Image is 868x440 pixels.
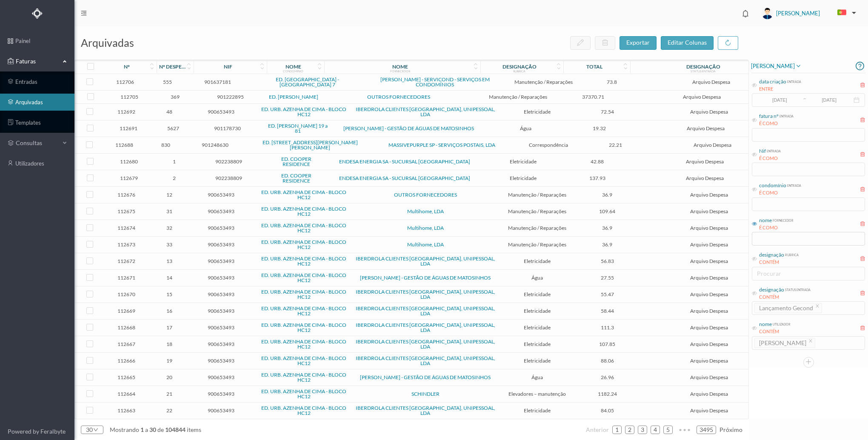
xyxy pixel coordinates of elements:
span: 830 [151,142,180,148]
span: 16 [154,308,185,314]
div: CONTÉM [759,328,791,335]
a: ED. URB. AZENHA DE CIMA - BLOCO HC12 [261,405,346,416]
span: 112688 [102,142,147,148]
span: Arquivo Despesa [641,109,777,115]
a: IBERDROLA CLIENTES [GEOGRAPHIC_DATA], UNIPESSOAL, LDA [356,405,495,416]
span: 32 [154,225,185,231]
span: 900653493 [189,341,253,347]
div: nome [759,217,772,224]
div: nº despesa [159,63,186,70]
span: 14 [154,274,185,281]
span: 112675 [103,208,150,214]
div: 30 [86,423,93,436]
span: 48 [154,109,185,115]
button: PT [831,6,859,20]
span: 107.85 [578,341,637,347]
a: ED. URB. AZENHA DE CIMA - BLOCO HC12 [261,106,346,117]
span: 56.83 [578,258,637,264]
a: OUTROS FORNECEDORES [367,94,430,100]
span: Manutenção / Reparações [500,191,574,198]
li: Página Seguinte [720,423,742,437]
div: entrada [786,182,801,188]
span: 112664 [103,391,150,397]
span: Arquivo Despesa [641,391,777,397]
div: É COMO [759,155,781,162]
span: 900653493 [189,407,253,414]
span: 33 [154,241,185,248]
span: 900653493 [189,109,253,115]
a: ED. URB. AZENHA DE CIMA - BLOCO HC12 [261,355,346,366]
div: ENTRE [759,86,801,93]
a: IBERDROLA CLIENTES [GEOGRAPHIC_DATA], UNIPESSOAL, LDA [356,106,495,117]
span: 901248630 [184,142,246,148]
span: 901178730 [194,125,261,131]
li: 2 [625,426,634,434]
a: ED. COOPER RESIDENCE [281,172,311,184]
span: Manutenção / Reparações [500,208,574,214]
span: anterior [586,426,609,433]
span: Arquivo Despesa [641,241,777,248]
a: ENDESA ENERGIA SA - SUCURSAL [GEOGRAPHIC_DATA] [339,158,470,165]
button: editar colunas [661,36,714,50]
a: ED. URB. AZENHA DE CIMA - BLOCO HC12 [261,305,346,317]
span: 19.32 [568,125,630,131]
span: 901637181 [186,79,249,85]
a: SCHINDLER [411,391,440,397]
span: mostrando [110,426,139,433]
a: ED. URB. AZENHA DE CIMA - BLOCO HC12 [261,272,346,283]
span: 22.21 [588,142,643,148]
span: Eletricidade [500,291,574,297]
span: 1 [158,158,191,165]
span: 555 [152,79,182,85]
span: 30 [148,426,157,433]
a: ED. URB. AZENHA DE CIMA - BLOCO HC12 [261,239,346,250]
a: ED. URB. AZENHA DE CIMA - BLOCO HC12 [261,222,346,234]
div: Nif [759,147,766,155]
span: 18 [154,341,185,347]
span: 37370.71 [562,94,625,100]
span: 900653493 [189,241,253,248]
div: É COMO [759,224,794,231]
span: Arquivo Despesa [641,324,777,331]
span: 112670 [103,291,150,297]
div: fornecedor [772,217,794,223]
span: 2 [158,175,191,181]
a: 5 [664,423,672,436]
span: Eletricidade [484,175,562,181]
span: de [157,426,164,433]
div: status entrada [691,69,716,73]
span: 58.44 [578,308,637,314]
span: 17 [154,324,185,331]
span: 112665 [103,374,150,380]
span: Água [500,374,574,380]
span: 900653493 [189,274,253,281]
span: Arquivo Despesa [641,191,777,198]
span: 900653493 [189,374,253,380]
span: 36.9 [578,191,637,198]
span: 73.8 [583,79,640,85]
div: designação [759,286,784,294]
a: ED. URB. AZENHA DE CIMA - BLOCO HC12 [261,289,346,300]
span: 112669 [103,308,150,314]
li: 3495 [697,426,716,434]
span: 5627 [157,125,189,131]
span: ••• [676,423,693,428]
a: ED. [STREET_ADDRESS][PERSON_NAME][PERSON_NAME] [263,139,358,151]
span: 112673 [103,241,150,248]
li: Página Anterior [586,423,609,437]
div: É COMO [759,120,794,127]
span: 112706 [102,79,148,85]
div: utilizador [772,320,791,327]
span: Arquivo Despesa [641,258,777,264]
span: Arquivo Despesa [641,225,777,231]
div: data criação [759,78,786,86]
div: nome [759,320,772,328]
span: Arquivo Despesa [641,374,777,380]
span: 112671 [103,274,150,281]
div: fatura nº [759,112,779,120]
span: 109.64 [578,208,637,214]
li: 1 [612,426,622,434]
span: 900653493 [189,208,253,214]
span: 20 [154,374,185,380]
span: Arquivo Despesa [641,357,777,364]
